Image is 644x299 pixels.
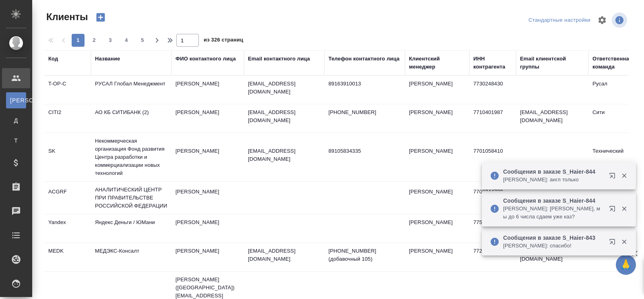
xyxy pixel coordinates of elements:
p: Сообщения в заказе S_Haier-844 [503,168,604,176]
td: Яндекс Деньги / ЮМани [91,214,171,243]
td: 7730248430 [469,76,516,104]
p: [EMAIL_ADDRESS][DOMAIN_NAME] [248,108,320,125]
td: Yandex [44,214,91,243]
div: Название [95,55,120,63]
td: 7710401987 [469,104,516,133]
button: Закрыть [616,205,632,212]
span: 4 [120,36,133,44]
p: [PHONE_NUMBER] [328,108,401,116]
button: 5 [136,34,149,47]
td: MEDK [44,243,91,271]
span: 5 [136,36,149,44]
td: МЕДЭКС-Консалт [91,243,171,271]
p: [EMAIL_ADDRESS][DOMAIN_NAME] [248,147,320,163]
td: [PERSON_NAME] [405,184,469,212]
td: 7701058410 [469,143,516,171]
button: Закрыть [616,172,632,179]
a: Т [6,133,26,149]
td: [PERSON_NAME] [171,76,244,104]
p: [PERSON_NAME]: [PERSON_NAME], мы до 6 числа сдаем уже каз? [503,205,604,221]
div: Клиентский менеджер [409,55,465,71]
a: Д [6,112,26,129]
p: [PERSON_NAME]: спасибо! [503,242,604,250]
td: РУСАЛ Глобал Менеджмент [91,76,171,104]
p: [PERSON_NAME]: англ только [503,176,604,184]
button: 2 [88,34,101,47]
span: Настроить таблицу [592,10,612,30]
span: 2 [88,36,101,44]
td: 7750005725 [469,214,516,243]
p: 89163910013 [328,80,401,88]
div: split button [526,14,592,27]
a: [PERSON_NAME] [6,92,26,108]
td: [PERSON_NAME] [171,143,244,171]
td: [PERSON_NAME] [171,214,244,243]
div: Код [48,55,58,63]
td: ACGRF [44,184,91,212]
td: SK [44,143,91,171]
span: Клиенты [44,10,88,23]
div: Email контактного лица [248,55,310,63]
button: Открыть в новой вкладке [604,234,623,253]
td: АО КБ СИТИБАНК (2) [91,104,171,133]
td: [EMAIL_ADDRESS][DOMAIN_NAME] [516,104,588,133]
p: Сообщения в заказе S_Haier-843 [503,234,604,242]
td: АНАЛИТИЧЕСКИЙ ЦЕНТР ПРИ ПРАВИТЕЛЬСТВЕ РОССИЙСКОЙ ФЕДЕРАЦИИ [91,182,171,214]
span: 3 [104,36,117,44]
span: Д [10,116,22,125]
div: ИНН контрагента [473,55,512,71]
td: 7708244720 [469,184,516,212]
div: Email клиентской группы [520,55,584,71]
td: 7723529656 [469,243,516,271]
td: CITI2 [44,104,91,133]
button: Открыть в новой вкладке [604,201,623,220]
button: Создать [91,10,110,24]
td: [PERSON_NAME] [405,214,469,243]
td: [PERSON_NAME] [405,243,469,271]
td: T-OP-C [44,76,91,104]
td: [PERSON_NAME] [405,104,469,133]
td: Некоммерческая организация Фонд развития Центра разработки и коммерциализации новых технологий [91,133,171,181]
div: ФИО контактного лица [175,55,236,63]
button: 4 [120,34,133,47]
td: [PERSON_NAME] [171,184,244,212]
td: [PERSON_NAME] [171,243,244,271]
p: [EMAIL_ADDRESS][DOMAIN_NAME] [248,80,320,96]
span: [PERSON_NAME] [10,96,22,104]
p: [EMAIL_ADDRESS][DOMAIN_NAME] [248,247,320,263]
button: Закрыть [616,238,632,245]
p: 89105834335 [328,147,401,155]
td: [PERSON_NAME] [405,76,469,104]
span: из 326 страниц [204,35,243,47]
button: Открыть в новой вкладке [604,168,623,187]
div: Телефон контактного лица [328,55,400,63]
span: Посмотреть информацию [612,12,629,28]
p: [PHONE_NUMBER] (добавочный 105) [328,247,401,263]
td: [PERSON_NAME] [405,143,469,171]
button: 3 [104,34,117,47]
span: Т [10,137,22,145]
p: Сообщения в заказе S_Haier-844 [503,197,604,205]
td: [PERSON_NAME] [171,104,244,133]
